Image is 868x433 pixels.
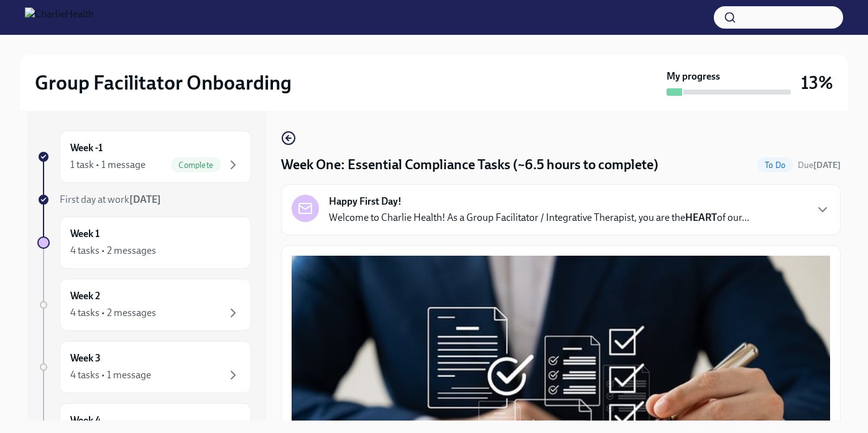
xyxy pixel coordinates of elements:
a: Week 14 tasks • 2 messages [37,216,251,269]
div: 1 task • 1 message [70,158,145,172]
span: Due [798,160,841,170]
a: Week 34 tasks • 1 message [37,341,251,393]
p: Welcome to Charlie Health! As a Group Facilitator / Integrative Therapist, you are the of our... [329,211,749,225]
h6: Week 1 [70,227,99,241]
a: Week 24 tasks • 2 messages [37,279,251,331]
h6: Week 4 [70,414,101,427]
span: August 25th, 2025 09:00 [798,159,841,171]
a: First day at work[DATE] [37,193,251,207]
h3: 13% [801,72,833,94]
h6: Week 2 [70,289,100,303]
span: First day at work [60,193,161,205]
span: Complete [171,161,221,170]
strong: My progress [667,70,720,83]
h6: Week 3 [70,352,101,365]
h2: Group Facilitator Onboarding [35,70,292,95]
img: CharlieHealth [25,7,94,27]
h6: Week -1 [70,141,103,155]
span: To Do [757,161,793,170]
div: 4 tasks • 2 messages [70,244,156,258]
h4: Week One: Essential Compliance Tasks (~6.5 hours to complete) [281,156,658,174]
strong: Happy First Day! [329,195,402,208]
strong: HEART [685,212,717,223]
div: 4 tasks • 2 messages [70,306,156,320]
strong: [DATE] [813,160,841,170]
strong: [DATE] [129,193,161,205]
div: 4 tasks • 1 message [70,368,151,382]
a: Week -11 task • 1 messageComplete [37,131,251,183]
